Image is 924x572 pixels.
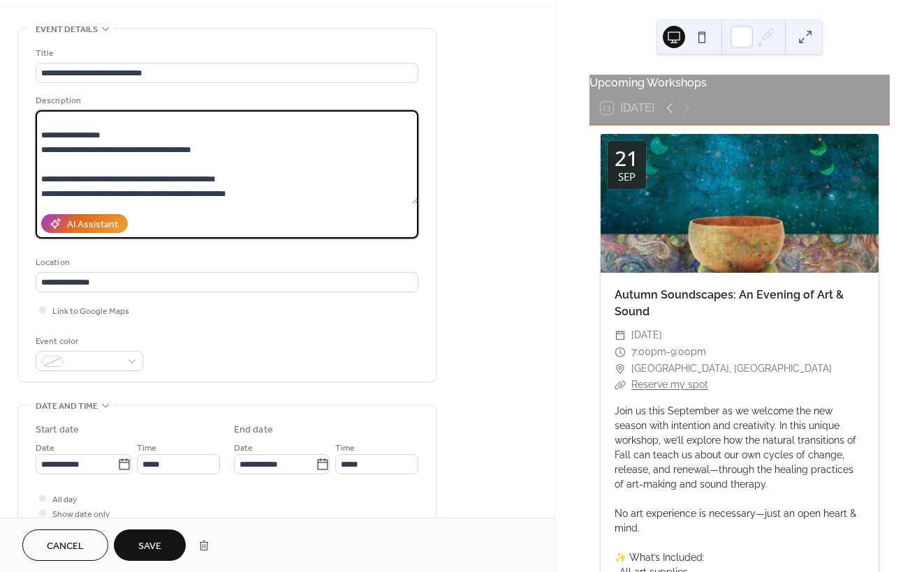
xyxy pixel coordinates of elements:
div: End date [234,423,273,437]
button: AI Assistant [41,214,128,233]
span: Save [138,539,161,554]
div: Upcoming Workshops [589,75,890,91]
div: ​ [615,377,626,393]
div: 21 [615,148,638,169]
div: AI Assistant [67,218,118,232]
span: Date [234,441,253,456]
span: [GEOGRAPHIC_DATA], [GEOGRAPHIC_DATA] [631,361,832,377]
button: Save [114,529,186,561]
div: Title [36,46,416,61]
span: Cancel [47,539,84,554]
span: All day [52,492,77,507]
div: Sep [618,172,636,182]
a: Autumn Soundscapes: An Evening of Art & Sound [615,288,844,318]
span: [DATE] [631,327,662,344]
div: Description [36,93,416,108]
div: Location [36,255,416,270]
a: Reserve my spot [631,379,708,390]
span: 9:00pm [670,344,706,361]
span: - [666,344,670,361]
button: Cancel [22,529,108,561]
span: Show date only [52,507,110,522]
span: Date [36,441,54,456]
span: Link to Google Maps [52,304,129,319]
div: Start date [36,423,79,437]
span: Date and time [36,399,98,414]
div: ​ [615,344,626,361]
span: Time [335,441,355,456]
div: ​ [615,361,626,377]
span: Event details [36,22,98,37]
div: Event color [36,334,140,349]
div: ​ [615,327,626,344]
span: 7:00pm [631,344,666,361]
span: Time [137,441,156,456]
